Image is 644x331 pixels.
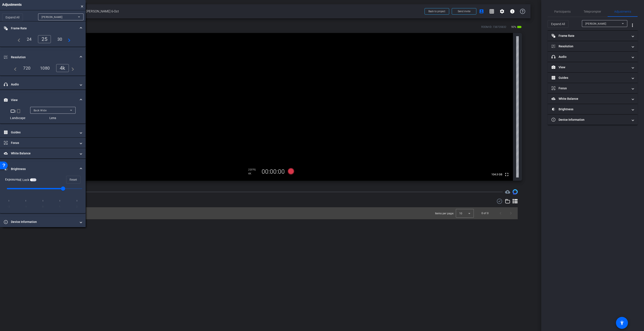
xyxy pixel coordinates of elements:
[6,13,19,21] span: Expand All
[548,83,638,93] mat-expansion-panel-header: Focus
[12,66,17,71] mat-icon: navigate_before
[5,177,36,182] div: Exposure
[10,116,25,120] div: Landscape
[552,76,629,80] mat-panel-title: Guides
[4,220,77,224] mat-panel-title: Device Information
[4,141,77,145] mat-panel-title: Focus
[548,94,638,104] mat-expansion-panel-header: White Balance
[55,7,422,16] span: AIG [PERSON_NAME] [PERSON_NAME] 6-Oct
[505,189,510,194] mat-icon: cloud_upload
[585,22,606,25] span: [PERSON_NAME]
[4,151,77,156] mat-panel-title: White Balance
[73,204,80,210] span: 2
[584,10,601,13] span: Teleprompter
[548,41,638,51] mat-expansion-panel-header: Resolution
[39,204,46,210] span: 0
[251,168,256,171] span: FPS
[552,107,629,112] mat-panel-title: Brightness
[548,20,568,28] button: Expand All
[56,204,64,210] span: 1
[425,8,449,15] button: Back to project
[552,34,629,38] mat-panel-title: Frame Rate
[630,23,635,28] mat-icon: more_vert
[435,211,454,216] div: Items per page:
[248,168,259,171] div: 25
[18,178,30,182] label: AE Lock
[552,65,629,70] mat-panel-title: View
[4,55,77,60] mat-panel-title: Resolution
[627,20,638,30] button: More Options for Adjustments Panel
[10,109,15,114] mat-icon: crop_landscape
[548,104,638,114] mat-expansion-panel-header: Brightness
[4,98,77,102] mat-panel-title: View
[15,37,20,42] mat-icon: navigate_before
[5,204,12,210] span: -2
[65,37,70,42] mat-icon: navigate_next
[20,64,34,72] div: 720
[2,13,23,21] button: Expand All
[38,35,51,43] div: 25
[548,52,638,62] mat-expansion-panel-header: Audio
[552,44,629,49] mat-panel-title: Resolution
[513,189,518,194] img: Session clips
[548,115,638,125] mat-expansion-panel-header: Device Information
[489,9,494,14] mat-icon: grid_on
[548,73,638,83] mat-expansion-panel-header: Guides
[4,26,77,31] mat-panel-title: Frame Rate
[552,55,629,59] mat-panel-title: Audio
[4,82,77,87] mat-panel-title: Audio
[548,31,638,41] mat-expansion-panel-header: Frame Rate
[552,86,629,91] mat-panel-title: Focus
[517,24,522,30] mat-icon: battery_std
[37,64,53,72] div: 1080
[56,64,69,72] div: 4k
[552,97,629,101] mat-panel-title: White Balance
[24,36,35,43] div: 24
[551,20,565,28] span: Expand All
[510,9,515,14] mat-icon: info
[2,2,22,8] p: Adjustments
[506,208,516,218] button: Next page
[16,109,21,114] mat-icon: crop_portrait
[482,211,489,215] div: 0 of 0
[458,10,470,13] span: Send invite
[505,189,510,194] span: Destinations for your clips
[22,204,30,210] span: -1
[479,9,484,14] mat-icon: account_box
[34,109,47,112] span: Back Wide
[614,10,631,13] span: Adjustments
[69,66,74,71] mat-icon: navigate_next
[554,10,571,13] span: Participants
[81,2,83,8] span: ×
[490,172,504,177] span: 104.3 GB
[70,176,77,184] span: Reset
[548,62,638,72] mat-expansion-panel-header: View
[10,109,25,114] div: |
[499,9,505,14] mat-icon: settings
[428,10,445,13] span: Back to project
[4,167,77,171] mat-panel-title: Brightness
[504,172,509,177] mat-icon: fullscreen
[619,320,625,325] mat-icon: accessibility
[4,130,77,135] mat-panel-title: Guides
[259,168,288,175] div: 00:00:00
[42,16,63,19] span: [PERSON_NAME]
[66,176,80,183] button: Reset
[54,36,66,43] div: 30
[452,8,476,15] button: Send invite
[552,118,629,122] mat-panel-title: Device Information
[481,25,506,31] div: ROOM ID: 738720832
[248,172,259,175] div: 4K
[495,208,506,218] button: Previous page
[511,24,517,30] span: 90%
